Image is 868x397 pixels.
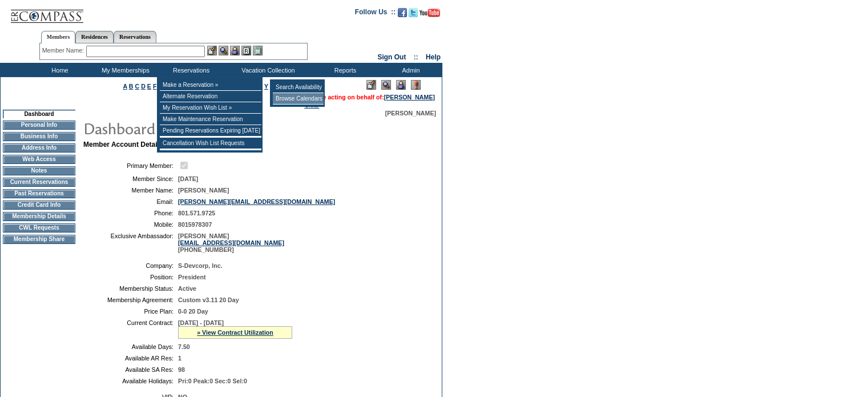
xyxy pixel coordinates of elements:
[3,200,75,210] td: Credit Card Info
[160,79,261,91] td: Make a Reservation »
[88,308,173,315] td: Price Plan:
[3,155,75,164] td: Web Access
[88,232,173,253] td: Exclusive Ambassador:
[178,378,247,384] span: Pri:0 Peak:0 Sec:0 Sel:0
[178,239,284,246] a: [EMAIL_ADDRESS][DOMAIN_NAME]
[88,221,173,228] td: Mobile:
[160,125,261,137] td: Pending Reservations Expiring [DATE]
[3,166,75,175] td: Notes
[419,11,440,18] a: Subscribe to our YouTube Channel
[3,110,75,118] td: Dashboard
[160,138,261,149] td: Cancellation Wish List Requests
[88,175,173,182] td: Member Since:
[355,7,395,21] td: Follow Us ::
[157,63,223,77] td: Reservations
[178,175,198,182] span: [DATE]
[160,102,261,114] td: My Reservation Wish List »
[178,187,229,194] span: [PERSON_NAME]
[178,308,208,315] span: 0-0 20 Day
[88,296,173,303] td: Membership Agreement:
[419,9,440,17] img: Subscribe to our YouTube Channel
[223,63,311,77] td: Vacation Collection
[178,343,190,350] span: 7.50
[3,143,75,153] td: Address Info
[114,31,156,43] a: Reservations
[141,83,146,90] a: D
[88,274,173,280] td: Position:
[83,141,163,149] b: Member Account Details
[377,63,442,77] td: Admin
[273,82,324,93] td: Search Availability
[88,198,173,205] td: Email:
[88,355,173,362] td: Available AR Res:
[178,319,224,326] span: [DATE] - [DATE]
[178,274,206,280] span: President
[88,285,173,292] td: Membership Status:
[385,110,436,117] span: [PERSON_NAME]
[42,46,86,55] div: Member Name:
[178,232,284,253] span: [PERSON_NAME] [PHONE_NUMBER]
[207,46,217,55] img: b_edit.gif
[88,319,173,339] td: Current Contract:
[396,80,406,90] img: Impersonate
[3,212,75,221] td: Membership Details
[178,210,215,216] span: 801.571.9725
[273,93,324,105] td: Browse Calendars
[88,262,173,269] td: Company:
[3,178,75,187] td: Current Reservations
[88,187,173,194] td: Member Name:
[304,94,435,101] span: You are acting on behalf of:
[398,8,407,17] img: Become our fan on Facebook
[88,160,173,171] td: Primary Member:
[153,83,157,90] a: F
[426,53,441,61] a: Help
[3,223,75,232] td: CWL Requests
[91,63,157,77] td: My Memberships
[135,83,139,90] a: C
[88,343,173,350] td: Available Days:
[26,63,91,77] td: Home
[88,366,173,373] td: Available SA Res:
[411,80,421,90] img: Log Concern/Member Elevation
[123,83,127,90] a: A
[230,46,240,55] img: Impersonate
[264,83,268,90] a: Y
[129,83,134,90] a: B
[253,46,263,55] img: b_calculator.gif
[75,31,114,43] a: Residences
[3,235,75,244] td: Membership Share
[147,83,151,90] a: E
[178,296,239,303] span: Custom v3.11 20 Day
[178,355,181,362] span: 1
[160,91,261,102] td: Alternate Reservation
[88,378,173,384] td: Available Holidays:
[41,31,76,43] a: Members
[311,63,377,77] td: Reports
[219,46,228,55] img: View
[377,53,406,61] a: Sign Out
[3,189,75,198] td: Past Reservations
[178,366,185,373] span: 98
[83,117,311,139] img: pgTtlDashboard.gif
[398,11,407,18] a: Become our fan on Facebook
[366,80,376,90] img: Edit Mode
[409,11,418,18] a: Follow us on Twitter
[3,121,75,130] td: Personal Info
[197,329,273,336] a: » View Contract Utilization
[160,114,261,125] td: Make Maintenance Reservation
[88,210,173,216] td: Phone:
[384,94,435,101] a: [PERSON_NAME]
[381,80,391,90] img: View Mode
[241,46,251,55] img: Reservations
[178,262,223,269] span: S-Devcorp, Inc.
[178,285,196,292] span: Active
[178,198,335,205] a: [PERSON_NAME][EMAIL_ADDRESS][DOMAIN_NAME]
[409,8,418,17] img: Follow us on Twitter
[3,132,75,141] td: Business Info
[178,221,212,228] span: 8015978307
[414,53,418,61] span: ::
